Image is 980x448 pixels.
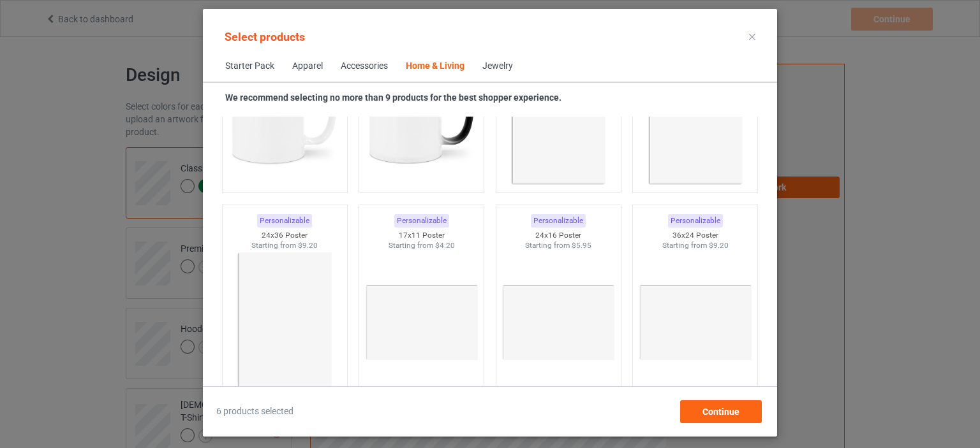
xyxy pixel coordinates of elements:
[225,30,305,43] span: Select products
[633,240,757,251] div: Starting from
[496,230,621,241] div: 24x16 Poster
[496,240,621,251] div: Starting from
[359,240,484,251] div: Starting from
[572,241,591,250] span: $5.95
[633,230,757,241] div: 36x24 Poster
[257,214,312,228] div: Personalizable
[406,60,464,73] div: Home & Living
[225,92,561,103] strong: We recommend selecting no more than 9 products for the best shopper experience.
[223,240,347,251] div: Starting from
[341,60,388,73] div: Accessories
[364,251,479,394] img: regular.jpg
[668,214,723,228] div: Personalizable
[482,60,513,73] div: Jewelry
[298,241,318,250] span: $9.20
[680,400,762,423] div: Continue
[394,214,449,228] div: Personalizable
[359,230,484,241] div: 17x11 Poster
[531,214,586,228] div: Personalizable
[216,51,283,82] span: Starter Pack
[638,251,752,394] img: regular.jpg
[292,60,323,73] div: Apparel
[702,407,739,417] span: Continue
[501,251,616,394] img: regular.jpg
[435,241,455,250] span: $4.20
[216,405,293,418] span: 6 products selected
[709,241,729,250] span: $9.20
[223,230,347,241] div: 24x36 Poster
[228,251,342,394] img: regular.jpg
